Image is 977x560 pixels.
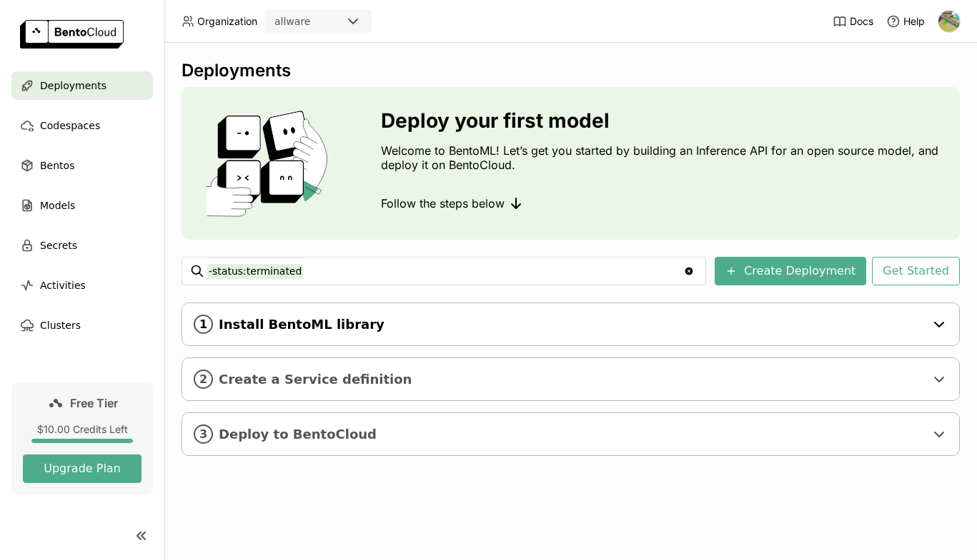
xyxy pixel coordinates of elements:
i: 2 [194,370,213,389]
a: Bentos [11,151,153,180]
a: Clusters [11,311,153,340]
span: Bentos [40,157,74,174]
img: logo [20,20,124,49]
span: Clusters [40,317,81,334]
p: Welcome to BentoML! Let’s get you started by building an Inference API for an open source model, ... [381,143,946,172]
div: 2Create a Service definition [182,358,959,400]
a: Docs [833,14,873,29]
div: $10.00 Credits Left [23,423,142,436]
span: Organization [197,15,257,28]
a: Secrets [11,231,153,260]
span: Install BentoML library [219,317,925,332]
img: Santiago Habit [938,11,960,32]
div: 1Install BentoML library [182,303,959,345]
span: Docs [850,15,873,28]
div: Help [886,14,925,29]
div: Deployments [182,60,960,81]
input: Search [207,260,683,282]
button: Upgrade Plan [23,454,142,483]
button: Create Deployment [715,257,866,285]
img: cover onboarding [193,110,347,217]
span: Help [903,15,925,28]
span: Create a Service definition [219,372,925,387]
a: Codespaces [11,111,153,140]
div: allware [274,14,310,29]
span: Codespaces [40,117,100,134]
span: Activities [40,277,86,294]
span: Follow the steps below [381,196,505,210]
a: Activities [11,271,153,300]
button: Get Started [872,257,960,285]
a: Free Tier$10.00 Credits LeftUpgrade Plan [11,383,153,494]
span: Models [40,197,75,214]
span: Deploy to BentoCloud [219,427,925,442]
i: 3 [194,424,213,444]
h3: Deploy your first model [381,109,946,132]
a: Deployments [11,71,153,100]
span: Free Tier [70,396,118,410]
span: Deployments [40,77,106,94]
i: 1 [194,315,213,334]
div: 3Deploy to BentoCloud [182,413,959,455]
a: Models [11,191,153,220]
svg: Clear value [683,265,695,277]
input: Selected allware. [312,15,313,29]
span: Secrets [40,237,77,254]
